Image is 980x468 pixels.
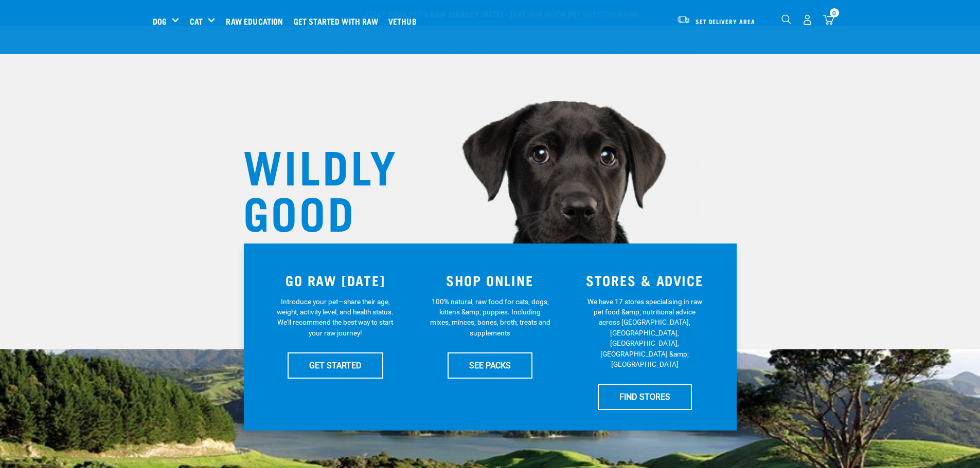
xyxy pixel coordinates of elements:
a: Vethub [386,1,424,42]
h3: SHOP ONLINE [419,272,561,288]
img: van-moving.png [676,15,690,24]
a: FIND STORES [598,384,692,409]
p: Introduce your pet—share their age, weight, activity level, and health status. We'll recommend th... [275,296,396,339]
a: GET STARTED [288,352,383,378]
p: 100% natural, raw food for cats, dogs, kittens &amp; puppies. Including mixes, minces, bones, bro... [430,296,550,339]
h3: GO RAW [DATE] [264,272,407,288]
div: 0 [830,8,839,17]
p: We have 17 stores specialising in raw pet food &amp; nutritional advice across [GEOGRAPHIC_DATA],... [584,296,705,370]
a: Raw Education [223,1,291,42]
a: Dog [153,15,167,27]
img: home-icon@2x.png [823,14,834,25]
span: Set Delivery Area [696,20,755,23]
a: Get started with Raw [291,1,386,42]
h3: STORES & ADVICE [574,272,716,288]
h1: WILDLY GOOD NUTRITION [243,141,449,280]
img: home-icon-1@2x.png [781,14,791,24]
img: user.png [802,14,813,25]
a: Cat [190,15,203,27]
a: SEE PACKS [448,352,532,378]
